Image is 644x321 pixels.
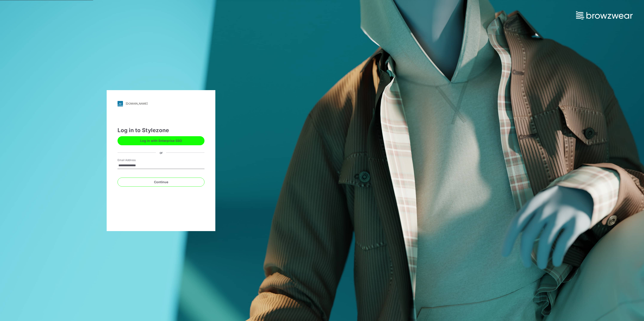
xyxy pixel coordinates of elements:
[118,126,204,134] div: Log in to Stylezone
[118,178,204,187] button: Continue
[156,150,166,155] div: or
[118,101,204,106] a: [DOMAIN_NAME]
[118,101,123,106] img: svg+xml;base64,PHN2ZyB3aWR0aD0iMjgiIGhlaWdodD0iMjgiIHZpZXdCb3g9IjAgMCAyOCAyOCIgZmlsbD0ibm9uZSIgeG...
[126,102,148,105] div: [DOMAIN_NAME]
[576,11,633,19] img: browzwear-logo.73288ffb.svg
[118,158,149,162] label: Email Address
[118,136,204,145] button: Log in with Enterprise SSO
